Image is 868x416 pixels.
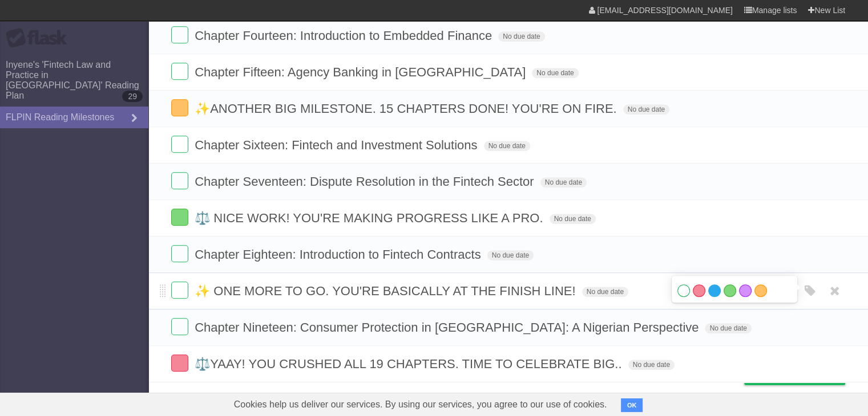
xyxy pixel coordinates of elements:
[768,365,839,385] span: Buy me a coffee
[122,91,143,102] b: 29
[195,28,495,43] span: Chapter Fourteen: Introduction to Embedded Finance
[171,26,188,43] label: Done
[171,136,188,153] label: Done
[171,318,188,335] label: Done
[171,172,188,189] label: Done
[195,357,624,371] span: ⚖️YAAY! YOU CRUSHED ALL 19 CHAPTERS. TIME TO CELEBRATE BIG..
[754,284,767,297] label: Orange
[6,28,74,48] div: Flask
[708,284,721,297] label: Blue
[693,284,705,297] label: Red
[195,65,528,79] span: Chapter Fifteen: Agency Banking in [GEOGRAPHIC_DATA]
[195,101,619,116] span: ✨ANOTHER BIG MILESTONE. 15 CHAPTERS DONE! YOU'RE ON FIRE.
[628,360,675,370] span: No due date
[195,247,483,262] span: Chapter Eighteen: Introduction to Fintech Contracts
[540,177,587,187] span: No due date
[484,141,530,151] span: No due date
[171,245,188,262] label: Done
[195,138,480,152] span: Chapter Sixteen: Fintech and Investment Solutions
[532,68,578,78] span: No due date
[582,287,628,297] span: No due date
[621,398,643,412] button: OK
[677,284,690,297] label: White
[195,211,546,225] span: ⚖️ NICE WORK! YOU'RE MAKING PROGRESS LIKE A PRO.
[739,284,752,297] label: Purple
[171,209,188,226] label: Done
[171,354,188,372] label: Done
[223,393,619,416] span: Cookies help us deliver our services. By using our services, you agree to our use of cookies.
[171,282,188,299] label: Done
[498,31,544,42] span: No due date
[195,320,701,335] span: Chapter Nineteen: Consumer Protection in [GEOGRAPHIC_DATA]: A Nigerian Perspective
[171,99,188,116] label: Done
[550,214,596,224] span: No due date
[705,323,751,333] span: No due date
[487,250,534,260] span: No due date
[724,284,736,297] label: Green
[195,174,536,189] span: Chapter Seventeen: Dispute Resolution in the Fintech Sector
[195,284,578,298] span: ✨ ONE MORE TO GO. YOU'RE BASICALLY AT THE FINISH LINE!
[623,104,669,115] span: No due date
[171,63,188,80] label: Done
